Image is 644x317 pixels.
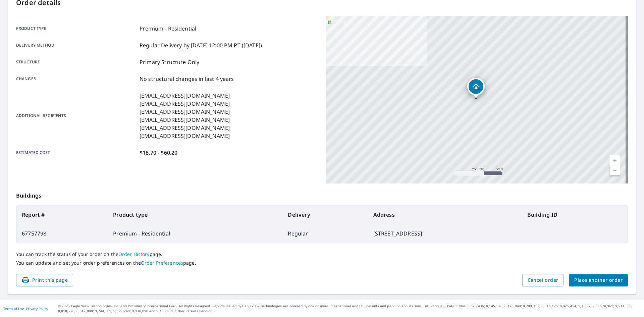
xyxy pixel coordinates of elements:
p: [EMAIL_ADDRESS][DOMAIN_NAME] [140,116,230,124]
p: Changes [16,75,137,83]
td: 67757798 [16,224,108,243]
p: $18.70 - $60.20 [140,149,177,157]
button: Place another order [569,274,628,286]
th: Report # [16,205,108,224]
p: You can track the status of your order on the page. [16,251,628,257]
p: [EMAIL_ADDRESS][DOMAIN_NAME] [140,108,230,116]
p: You can update and set your order preferences on the page. [16,260,628,266]
td: [STREET_ADDRESS] [368,224,522,243]
p: Buildings [16,183,628,205]
div: Dropped pin, building 1, Residential property, 6009 Marble Ln Fairview, PA 16415 [467,78,485,99]
p: [EMAIL_ADDRESS][DOMAIN_NAME] [140,124,230,132]
th: Product type [108,205,282,224]
p: Primary Structure Only [140,58,199,66]
a: Order History [118,251,150,257]
p: Estimated cost [16,149,137,157]
a: Current Level 17, Zoom In [610,155,620,165]
p: Product type [16,24,137,33]
p: [EMAIL_ADDRESS][DOMAIN_NAME] [140,100,230,108]
p: [EMAIL_ADDRESS][DOMAIN_NAME] [140,132,230,140]
a: Privacy Policy [26,306,48,311]
p: Regular Delivery by [DATE] 12:00 PM PT ([DATE]) [140,41,262,49]
a: Current Level 17, Zoom Out [610,165,620,175]
td: Premium - Residential [108,224,282,243]
p: Delivery method [16,41,137,49]
p: Additional recipients [16,92,137,140]
p: [EMAIL_ADDRESS][DOMAIN_NAME] [140,92,230,100]
td: Regular [282,224,368,243]
button: Print this page [16,274,73,286]
p: Structure [16,58,137,66]
p: | [3,307,48,311]
a: Terms of Use [3,306,24,311]
p: © 2025 Eagle View Technologies, Inc. and Pictometry International Corp. All Rights Reserved. Repo... [58,304,641,314]
th: Address [368,205,522,224]
span: Place another order [574,276,623,284]
span: Print this page [21,276,68,284]
a: Order Preferences [141,260,183,266]
th: Delivery [282,205,368,224]
span: Cancel order [528,276,558,284]
p: Premium - Residential [140,24,196,33]
button: Cancel order [522,274,564,286]
p: No structural changes in last 4 years [140,75,234,83]
th: Building ID [522,205,628,224]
